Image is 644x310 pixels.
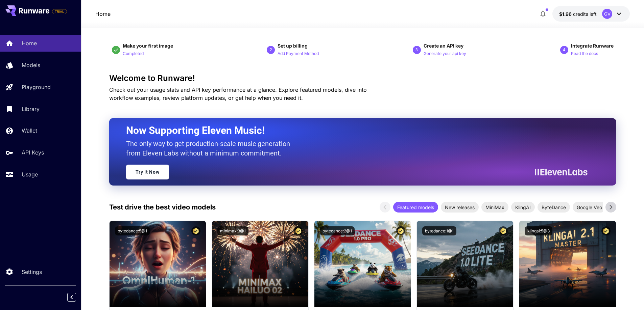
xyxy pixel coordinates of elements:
div: Featured models [393,202,438,213]
div: Google Veo [573,202,606,213]
button: Completed [123,49,144,57]
span: $1.96 [559,11,573,17]
img: alt [314,221,411,307]
span: Create an API key [424,43,463,49]
span: Set up billing [278,43,308,49]
span: Google Veo [573,204,606,211]
h2: Now Supporting Eleven Music! [126,124,582,137]
p: Playground [22,83,51,91]
p: Wallet [22,126,37,135]
button: Certified Model – Vetted for best performance and includes a commercial license. [191,226,200,235]
a: Home [95,10,111,18]
button: minimax:3@1 [217,226,248,235]
img: alt [110,221,206,307]
button: Certified Model – Vetted for best performance and includes a commercial license. [499,226,508,235]
p: Usage [22,170,38,178]
span: Featured models [393,204,438,211]
button: Collapse sidebar [67,293,76,302]
p: Library [22,105,40,113]
p: Read the docs [571,51,598,57]
p: Models [22,61,40,69]
div: $1.9604 [559,10,597,18]
button: Add Payment Method [278,49,319,57]
img: alt [212,221,308,307]
p: Completed [123,51,144,57]
button: bytedance:1@1 [422,226,456,235]
a: Try It Now [126,165,169,179]
button: Read the docs [571,49,598,57]
p: The only way to get production-scale music generation from Eleven Labs without a minimum commitment. [126,139,295,158]
p: Add Payment Method [278,51,319,57]
button: Certified Model – Vetted for best performance and includes a commercial license. [294,226,303,235]
span: Check out your usage stats and API key performance at a glance. Explore featured models, dive int... [109,86,367,101]
p: Settings [22,268,42,276]
button: klingai:5@3 [525,226,552,235]
span: TRIAL [52,9,67,14]
p: Generate your api key [424,51,466,57]
p: 4 [563,47,565,53]
img: alt [519,221,616,307]
span: credits left [573,11,597,17]
img: alt [417,221,513,307]
p: Test drive the best video models [109,202,216,212]
div: MiniMax [481,202,508,213]
div: Collapse sidebar [72,291,81,303]
button: Certified Model – Vetted for best performance and includes a commercial license. [396,226,405,235]
span: Add your payment card to enable full platform functionality. [52,7,67,16]
span: New releases [441,204,479,211]
p: Home [22,39,37,47]
p: 3 [415,47,418,53]
p: 2 [270,47,272,53]
span: MiniMax [481,204,508,211]
h3: Welcome to Runware! [109,74,616,83]
button: Certified Model – Vetted for best performance and includes a commercial license. [601,226,611,235]
button: bytedance:5@1 [115,226,150,235]
p: API Keys [22,148,44,157]
div: New releases [441,202,479,213]
button: bytedance:2@1 [320,226,355,235]
div: ByteDance [538,202,570,213]
div: KlingAI [511,202,535,213]
button: Generate your api key [424,49,466,57]
span: ByteDance [538,204,570,211]
nav: breadcrumb [95,10,111,18]
span: Integrate Runware [571,43,614,49]
div: GV [602,9,612,19]
span: KlingAI [511,204,535,211]
span: Make your first image [123,43,173,49]
button: $1.9604GV [552,6,630,22]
